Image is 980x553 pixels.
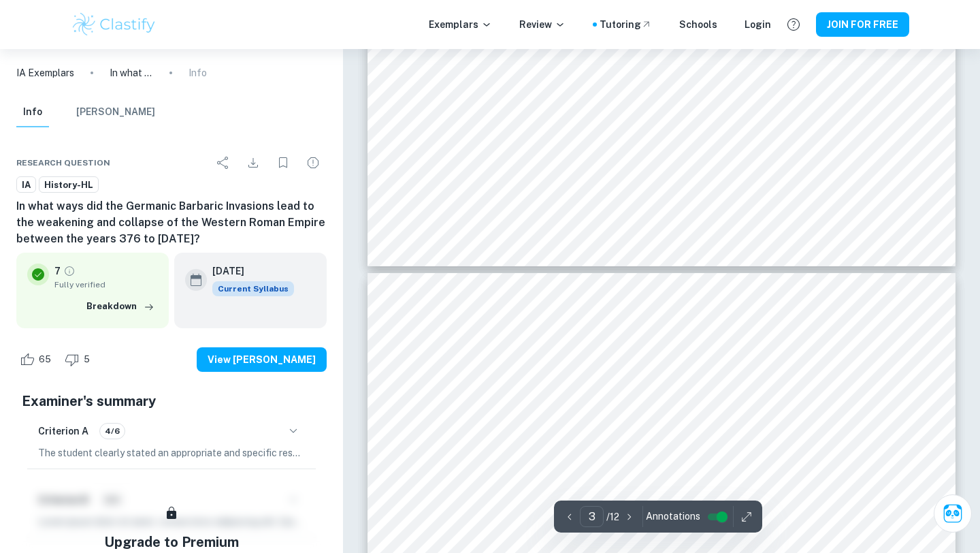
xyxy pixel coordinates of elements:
[212,264,283,279] h6: [DATE]
[600,17,652,32] a: Tutoring
[189,65,207,80] p: Info
[16,349,59,370] div: Like
[745,17,771,32] a: Login
[816,12,909,37] button: JOIN FOR FREE
[16,97,49,127] button: Info
[110,65,153,80] p: In what ways did the Germanic Barbaric Invasions lead to the weakening and collapse of the Wester...
[16,198,327,247] h6: In what ways did the Germanic Barbaric Invasions lead to the weakening and collapse of the Wester...
[646,509,700,524] span: Annotations
[76,97,155,127] button: [PERSON_NAME]
[54,264,61,279] p: 7
[76,353,97,366] span: 5
[61,349,97,370] div: Dislike
[39,178,98,192] span: History-HL
[269,149,297,176] div: Bookmark
[38,424,88,439] h6: Criterion A
[22,391,321,411] h5: Examiner's summary
[240,149,267,176] div: Download
[100,425,125,437] span: 4/6
[782,13,805,36] button: Help and Feedback
[429,17,492,32] p: Exemplars
[38,445,305,460] p: The student clearly stated an appropriate and specific research question regarding the Germanic B...
[31,353,59,366] span: 65
[299,149,327,176] div: Report issue
[679,17,717,32] a: Schools
[197,347,327,372] button: View [PERSON_NAME]
[212,281,294,296] div: This exemplar is based on the current syllabus. Feel free to refer to it for inspiration/ideas wh...
[104,532,239,552] h5: Upgrade to Premium
[16,176,36,193] a: IA
[16,65,74,80] a: IA Exemplars
[17,178,35,192] span: IA
[16,157,110,169] span: Research question
[39,176,99,193] a: History-HL
[606,509,619,524] p: / 12
[210,149,237,176] div: Share
[63,265,76,277] a: Grade fully verified
[934,494,972,533] button: Ask Clai
[71,11,157,38] img: Clastify logo
[83,296,158,317] button: Breakdown
[212,281,294,296] span: Current Syllabus
[519,17,566,32] p: Review
[54,279,158,291] span: Fully verified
